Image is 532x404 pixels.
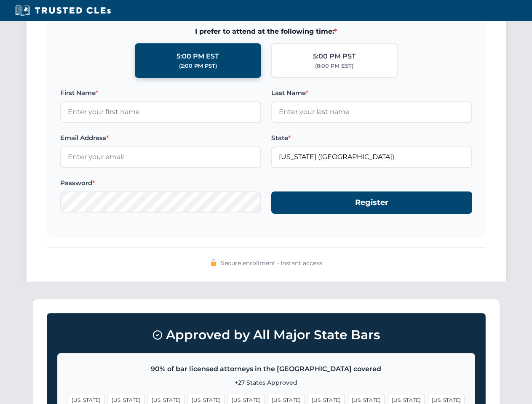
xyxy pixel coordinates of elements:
[57,324,475,346] h3: Approved by All Major State Bars
[60,146,261,167] input: Enter your email
[271,101,472,122] input: Enter your last name
[60,101,261,122] input: Enter your first name
[60,133,261,143] label: Email Address
[221,258,322,268] span: Secure enrollment • Instant access
[68,378,465,387] p: +27 States Approved
[271,191,472,214] button: Register
[13,4,113,17] img: Trusted CLEs
[313,51,356,62] div: 5:00 PM PST
[315,62,353,70] div: (8:00 PM EST)
[60,88,261,98] label: First Name
[210,259,217,266] img: 🔒
[60,178,261,188] label: Password
[271,88,472,98] label: Last Name
[176,51,219,62] div: 5:00 PM EST
[271,146,472,167] input: Florida (FL)
[60,26,472,37] span: I prefer to attend at the following time:
[68,364,465,375] p: 90% of bar licensed attorneys in the [GEOGRAPHIC_DATA] covered
[179,62,217,70] div: (2:00 PM PST)
[271,133,472,143] label: State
